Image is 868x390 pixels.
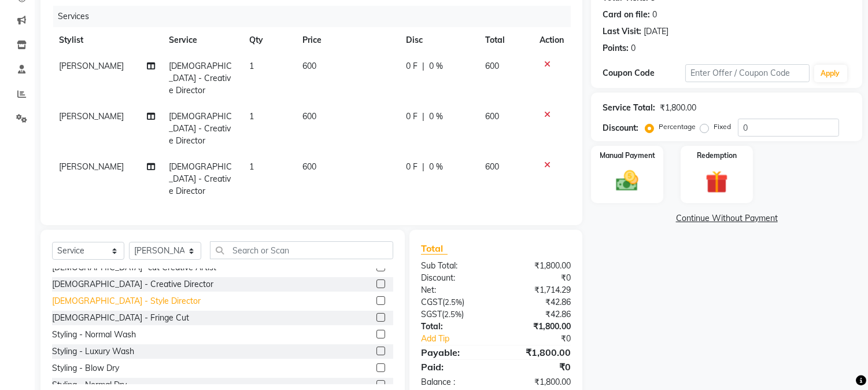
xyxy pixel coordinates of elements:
span: | [422,161,424,173]
span: 0 F [406,60,418,72]
div: ₹0 [496,272,580,284]
div: Styling - Luxury Wash [52,345,134,358]
span: [PERSON_NAME] [59,161,124,172]
div: ₹42.86 [496,296,580,308]
div: Card on file: [603,9,650,21]
div: [DEMOGRAPHIC_DATA] - Style Director [52,295,201,307]
label: Redemption [697,150,737,161]
div: ₹1,800.00 [496,321,580,333]
span: [PERSON_NAME] [59,111,124,122]
span: [DEMOGRAPHIC_DATA] - Creative Director [169,161,232,196]
input: Enter Offer / Coupon Code [685,64,809,82]
span: [DEMOGRAPHIC_DATA] - Creative Director [169,111,232,146]
th: Price [296,27,399,53]
span: 1 [249,111,254,122]
span: 2.5% [445,297,462,307]
th: Action [533,27,571,53]
button: Apply [814,65,847,82]
div: Discount: [603,122,638,134]
label: Fixed [714,122,731,132]
div: ( ) [412,308,496,321]
div: Sub Total: [412,260,496,272]
span: [DEMOGRAPHIC_DATA] - Creative Director [169,61,232,95]
div: Net: [412,284,496,296]
div: Points: [603,42,629,54]
span: 0 % [429,60,443,72]
div: Discount: [412,272,496,284]
div: Coupon Code [603,67,685,79]
span: 600 [302,61,316,71]
div: Payable: [412,345,496,359]
div: ₹0 [510,333,580,345]
div: [DEMOGRAPHIC_DATA] - Fringe Cut [52,312,189,324]
div: Last Visit: [603,25,641,38]
label: Manual Payment [600,150,655,161]
span: 2.5% [444,310,461,319]
span: 1 [249,161,254,172]
span: SGST [421,309,442,319]
div: Services [53,6,579,27]
span: 0 F [406,111,418,123]
div: Paid: [412,360,496,374]
th: Disc [399,27,478,53]
span: | [422,60,424,72]
label: Percentage [659,122,696,132]
div: [DEMOGRAPHIC_DATA] - Creative Director [52,278,213,290]
div: Styling - Normal Wash [52,329,136,341]
span: 0 % [429,161,443,173]
span: CGST [421,297,442,307]
div: Total: [412,321,496,333]
div: ( ) [412,296,496,308]
span: 0 % [429,111,443,123]
th: Service [162,27,243,53]
div: Balance : [412,376,496,388]
span: [PERSON_NAME] [59,61,124,71]
span: 600 [486,111,500,122]
div: [DATE] [644,25,668,38]
div: Styling - Blow Dry [52,362,119,374]
span: 1 [249,61,254,71]
span: 600 [486,161,500,172]
span: Total [421,242,448,255]
a: Add Tip [412,333,510,345]
div: ₹1,800.00 [496,260,580,272]
span: 600 [486,61,500,71]
span: 600 [302,111,316,122]
img: _cash.svg [609,168,645,194]
input: Search or Scan [210,241,393,259]
span: 0 F [406,161,418,173]
span: | [422,111,424,123]
div: ₹1,800.00 [496,376,580,388]
a: Continue Without Payment [593,212,860,225]
div: ₹42.86 [496,308,580,321]
div: Service Total: [603,102,655,114]
div: ₹1,714.29 [496,284,580,296]
div: ₹1,800.00 [496,345,580,359]
div: ₹1,800.00 [660,102,696,114]
div: 0 [631,42,636,54]
th: Qty [242,27,296,53]
div: 0 [652,9,657,21]
th: Stylist [52,27,162,53]
span: 600 [302,161,316,172]
th: Total [479,27,533,53]
img: _gift.svg [699,168,735,196]
div: ₹0 [496,360,580,374]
